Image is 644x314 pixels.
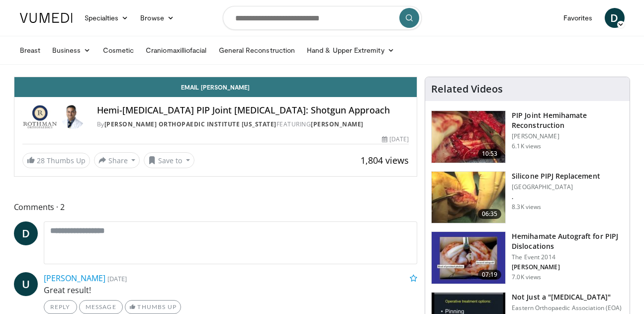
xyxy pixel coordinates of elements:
[104,120,276,128] a: [PERSON_NAME] Orthopaedic Institute [US_STATE]
[14,201,418,213] span: Comments 2
[512,171,600,181] h3: Silicone PIPJ Replacement
[512,203,541,211] p: 8.3K views
[432,172,505,223] img: Vx8lr-LI9TPdNKgn4xMDoxOjB1O8AjAz.150x105_q85_crop-smart_upscale.jpg
[22,105,57,129] img: Rothman Orthopaedic Institute Florida
[382,135,409,144] div: [DATE]
[512,193,600,201] p: .
[14,40,46,60] a: Breast
[79,8,135,28] a: Specialties
[14,77,417,97] a: Email [PERSON_NAME]
[79,300,123,314] a: Message
[478,209,502,219] span: 06:35
[512,304,622,312] p: Eastern Orthopaedic Association (EOA)
[478,149,502,159] span: 10:53
[311,120,364,128] a: [PERSON_NAME]
[301,40,400,60] a: Hand & Upper Extremity
[97,120,409,129] div: By FEATURING
[361,154,409,166] span: 1,804 views
[605,8,625,28] a: D
[478,270,502,280] span: 07:19
[557,8,599,28] a: Favorites
[22,153,90,168] a: 28 Thumbs Up
[61,105,85,129] img: Avatar
[431,171,624,224] a: 06:35 Silicone PIPJ Replacement [GEOGRAPHIC_DATA] . 8.3K views
[512,273,541,281] p: 7.0K views
[431,83,503,95] h4: Related Videos
[20,13,73,23] img: VuMedi Logo
[14,272,38,296] a: U
[44,273,105,284] a: [PERSON_NAME]
[44,300,77,314] a: Reply
[46,40,97,60] a: Business
[512,263,624,271] p: [PERSON_NAME]
[223,6,422,30] input: Search topics, interventions
[512,183,600,191] p: [GEOGRAPHIC_DATA]
[44,284,418,296] p: Great result!
[97,40,140,60] a: Cosmetic
[134,8,180,28] a: Browse
[125,300,181,314] a: Thumbs Up
[512,110,624,130] h3: PIP Joint Hemihamate Reconstruction
[431,110,624,163] a: 10:53 PIP Joint Hemihamate Reconstruction [PERSON_NAME] 6.1K views
[144,152,194,168] button: Save to
[512,253,624,261] p: The Event 2014
[37,156,45,165] span: 28
[512,292,622,302] h3: Not Just a "[MEDICAL_DATA]"
[431,231,624,284] a: 07:19 Hemihamate Autograft for PIPJ Dislocations The Event 2014 [PERSON_NAME] 7.0K views
[512,142,541,150] p: 6.1K views
[140,40,212,60] a: Craniomaxilliofacial
[14,221,38,245] a: D
[107,274,127,283] small: [DATE]
[512,231,624,251] h3: Hemihamate Autograft for PIPJ Dislocations
[432,111,505,163] img: 66503b51-7567-4d3d-807e-6d24747c0248.150x105_q85_crop-smart_upscale.jpg
[94,152,140,168] button: Share
[432,232,505,284] img: f54c190f-3592-41e5-b148-04021317681f.150x105_q85_crop-smart_upscale.jpg
[213,40,301,60] a: General Reconstruction
[97,105,409,116] h4: Hemi-[MEDICAL_DATA] PIP Joint [MEDICAL_DATA]: Shotgun Approach
[512,132,624,140] p: [PERSON_NAME]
